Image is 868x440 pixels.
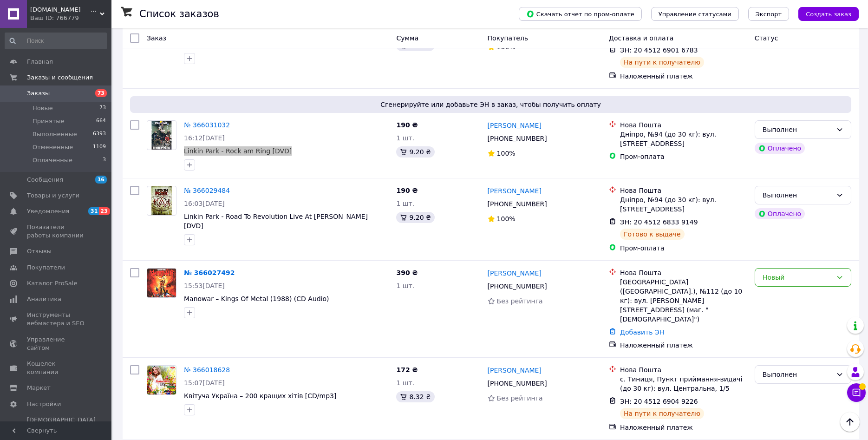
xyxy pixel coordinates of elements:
[486,377,549,390] div: [PHONE_NUMBER]
[620,218,698,226] span: ЭН: 20 4512 6833 9149
[806,11,851,18] span: Создать заказ
[27,295,61,303] span: Аналитика
[147,34,166,42] span: Заказ
[620,152,747,161] div: Пром-оплата
[134,100,848,109] span: Сгенерируйте или добавьте ЭН в заказ, чтобы получить оплату
[139,8,219,20] h1: Список заказов
[620,328,664,336] a: Добавить ЭН
[33,156,72,164] span: Оплаченные
[755,34,778,42] span: Статус
[184,147,292,155] a: Linkin Park - Rock am Ring [DVD]
[184,295,329,302] a: Manowar – Kings Of Metal (1988) (CD Audio)
[609,34,673,42] span: Доставка и оплата
[486,132,549,145] div: [PHONE_NUMBER]
[763,190,832,200] div: Выполнен
[27,360,86,376] span: Кошелек компании
[620,72,747,81] div: Наложенный платеж
[184,366,230,374] a: № 366018628
[396,200,414,207] span: 1 шт.
[396,366,418,374] span: 172 ₴
[147,365,176,395] a: Фото товару
[798,7,859,21] button: Создать заказ
[27,263,65,272] span: Покупатели
[184,200,225,207] span: 16:03[DATE]
[497,150,516,157] span: 100%
[488,34,529,42] span: Покупатель
[620,268,747,277] div: Нова Пошта
[497,297,543,305] span: Без рейтинга
[620,365,747,374] div: Нова Пошта
[659,11,731,18] span: Управление статусами
[88,207,99,215] span: 31
[396,282,414,289] span: 1 шт.
[620,46,698,54] span: ЭН: 20 4512 6901 6783
[30,6,100,14] span: music.kiev.ua — музыка на CD, MP3, DVD и Blu-ray дисках
[184,282,225,289] span: 15:53[DATE]
[789,10,859,17] a: Создать заказ
[27,384,51,392] span: Маркет
[27,191,79,200] span: Товары и услуги
[184,379,225,387] span: 15:07[DATE]
[27,58,53,66] span: Главная
[96,117,106,125] span: 664
[620,277,747,324] div: [GEOGRAPHIC_DATA] ([GEOGRAPHIC_DATA].), №112 (до 10 кг): вул. [PERSON_NAME][STREET_ADDRESS] (маг....
[30,14,111,22] div: Ваш ID: 766779
[184,134,225,142] span: 16:12[DATE]
[488,269,542,278] a: [PERSON_NAME]
[763,272,832,282] div: Новый
[396,34,418,42] span: Сумма
[396,187,418,194] span: 190 ₴
[620,374,747,393] div: с. Тиниця, Пункт приймання-видачі (до 30 кг): вул. Центральна, 1/5
[150,121,174,150] img: Фото товару
[27,279,77,288] span: Каталог ProSale
[184,121,230,129] a: № 366031032
[396,134,414,142] span: 1 шт.
[526,10,634,18] span: Скачать отчет по пром-оплате
[33,143,73,151] span: Отмененные
[27,335,86,352] span: Управление сайтом
[486,280,549,293] div: [PHONE_NUMBER]
[147,269,176,297] img: Фото товару
[95,176,107,184] span: 16
[33,117,65,125] span: Принятые
[763,369,832,380] div: Выполнен
[620,195,747,214] div: Дніпро, №94 (до 30 кг): вул. [STREET_ADDRESS]
[620,120,747,130] div: Нова Пошта
[184,269,235,276] a: № 366027492
[147,268,176,298] a: Фото товару
[620,229,684,240] div: Готово к выдаче
[103,156,106,164] span: 3
[93,143,106,151] span: 1109
[488,121,542,130] a: [PERSON_NAME]
[33,130,77,138] span: Выполненные
[620,57,704,68] div: На пути к получателю
[147,120,176,150] a: Фото товару
[396,121,418,129] span: 190 ₴
[396,146,434,158] div: 9.20 ₴
[184,392,336,400] span: Квітуча Україна – 200 кращих хітів [CD/mp3]
[99,207,110,215] span: 23
[497,215,516,223] span: 100%
[755,208,805,219] div: Оплачено
[147,366,176,394] img: Фото товару
[396,379,414,387] span: 1 шт.
[396,391,434,402] div: 8.32 ₴
[184,213,368,230] a: Linkin Park - Road To Revolution Live At [PERSON_NAME] [DVD]
[620,130,747,148] div: Дніпро, №94 (до 30 кг): вул. [STREET_ADDRESS]
[620,423,747,432] div: Наложенный платеж
[93,130,106,138] span: 6393
[748,7,789,21] button: Экспорт
[150,186,174,215] img: Фото товару
[763,125,832,135] div: Выполнен
[33,104,53,112] span: Новые
[147,186,176,216] a: Фото товару
[488,186,542,196] a: [PERSON_NAME]
[396,212,434,223] div: 9.20 ₴
[99,104,106,112] span: 73
[27,89,50,98] span: Заказы
[27,73,93,82] span: Заказы и сообщения
[27,207,69,216] span: Уведомления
